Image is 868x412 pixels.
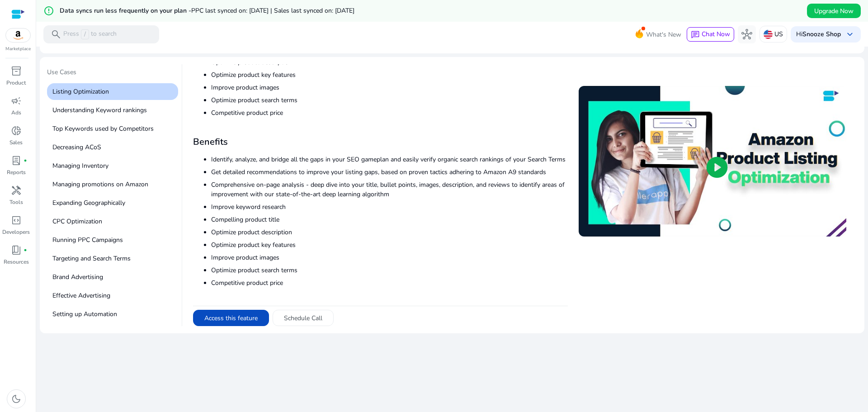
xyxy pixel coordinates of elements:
[11,95,22,106] span: campaign
[51,29,61,40] span: search
[47,157,178,174] p: Managing Inventory
[211,202,568,212] li: Improve keyword research
[211,167,568,177] li: Get detailed recommendations to improve your listing gaps, based on proven tactics adhering to Am...
[47,176,178,193] p: Managing promotions on Amazon
[47,287,178,304] p: Effective Advertising
[807,4,861,18] button: Upgrade Now
[191,6,354,15] span: PPC last synced on: [DATE] | Sales last synced on: [DATE]
[702,30,730,38] span: Chat Now
[211,278,568,288] li: Competitive product price
[211,240,568,250] li: Optimize product key features
[844,29,855,40] span: keyboard_arrow_down
[47,102,178,118] p: Understanding Keyword rankings
[211,155,568,164] li: Identify, analyze, and bridge all the gaps in your SEO gameplan and easily verify organic search ...
[2,228,30,236] p: Developers
[11,393,22,404] span: dark_mode
[211,215,568,224] li: Compelling product title
[814,6,854,16] span: Upgrade Now
[687,27,734,42] button: chatChat Now
[764,30,773,39] img: us.svg
[9,138,23,147] p: Sales
[7,168,26,176] p: Reports
[47,83,178,100] p: Listing Optimization
[11,109,21,117] p: Ads
[43,5,54,16] mat-icon: error_outline
[704,155,730,180] span: play_circle
[211,227,568,237] li: Optimize product description
[47,139,178,156] p: Decreasing ACoS
[11,155,22,166] span: lab_profile
[211,253,568,262] li: Improve product images
[47,324,178,341] p: Automation for decreasing ACoS
[6,28,30,42] img: amazon.svg
[60,7,354,15] h5: Data syncs run less frequently on your plan -
[47,194,178,211] p: Expanding Geographically
[738,25,756,43] button: hub
[796,31,841,38] p: Hi
[47,306,178,322] p: Setting up Automation
[24,248,27,252] span: fiber_manual_record
[47,269,178,285] p: Brand Advertising
[47,67,178,81] p: Use Cases
[646,27,681,43] span: What's New
[47,213,178,230] p: CPC Optimization
[211,83,568,92] li: Improve product images
[5,46,31,52] p: Marketplace
[11,125,22,136] span: donut_small
[211,95,568,105] li: Optimize product search terms
[211,108,568,118] li: Competitive product price
[774,26,783,42] p: US
[741,29,752,40] span: hub
[11,185,22,196] span: handyman
[211,180,568,199] li: Comprehensive on-page analysis - deep dive into your title, bullet points, images, description, a...
[9,198,23,206] p: Tools
[273,310,334,326] button: Schedule Call
[4,258,29,266] p: Resources
[6,79,26,87] p: Product
[211,265,568,275] li: Optimize product search terms
[11,66,22,76] span: inventory_2
[24,159,27,162] span: fiber_manual_record
[11,215,22,226] span: code_blocks
[11,245,22,256] span: book_4
[47,250,178,267] p: Targeting and Search Terms
[211,70,568,80] li: Optimize product key features
[691,30,700,39] span: chat
[193,137,568,147] h3: Benefits
[63,29,117,39] p: Press to search
[802,30,841,38] b: Snooze Shop
[579,86,846,237] img: sddefault.jpg
[193,310,269,326] button: Access this feature
[81,29,89,39] span: /
[47,120,178,137] p: Top Keywords used by Competitors
[47,232,178,248] p: Running PPC Campaigns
